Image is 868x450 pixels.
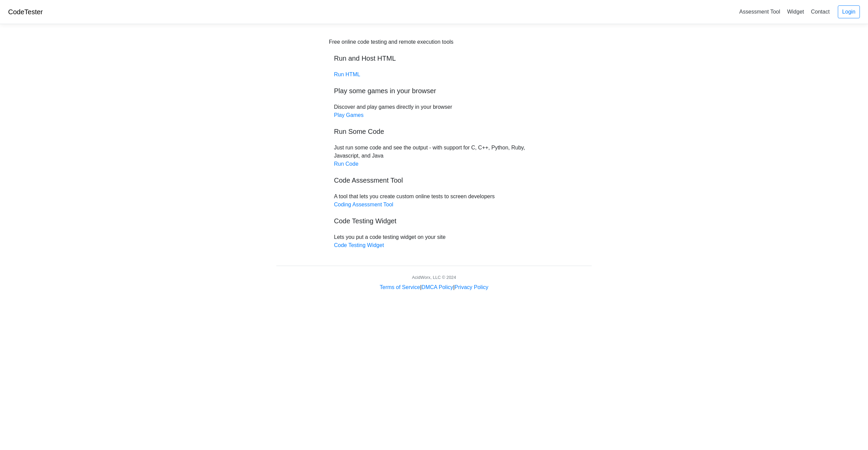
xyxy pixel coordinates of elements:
a: Login [838,5,860,18]
a: Play Games [334,112,363,118]
a: Assessment Tool [736,6,783,17]
h5: Code Testing Widget [334,217,534,225]
h5: Run and Host HTML [334,54,534,62]
div: Free online code testing and remote execution tools [329,38,453,46]
a: Privacy Policy [455,284,489,290]
a: Run Code [334,161,358,167]
a: Terms of Service [380,284,420,290]
a: DMCA Policy [421,284,453,290]
div: | | [380,283,488,291]
a: Contact [808,6,832,17]
h5: Run Some Code [334,127,534,136]
h5: Code Assessment Tool [334,176,534,184]
a: Coding Assessment Tool [334,202,393,207]
h5: Play some games in your browser [334,87,534,95]
div: Discover and play games directly in your browser Just run some code and see the output - with sup... [329,38,539,249]
a: Code Testing Widget [334,242,384,248]
div: AcidWorx, LLC © 2024 [412,274,456,281]
a: Widget [784,6,807,17]
a: Run HTML [334,71,360,77]
a: CodeTester [8,8,43,16]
